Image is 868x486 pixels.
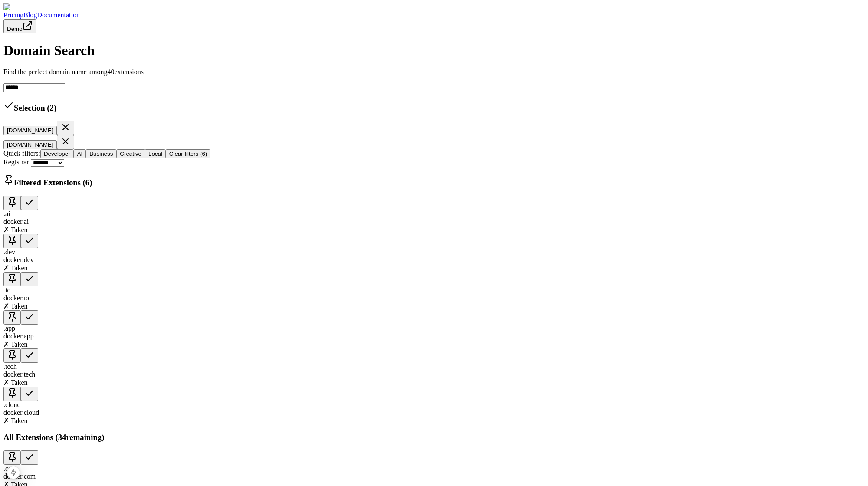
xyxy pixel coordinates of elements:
[3,196,21,210] button: Unpin extension
[3,340,865,348] div: ✗ Taken
[3,256,865,264] div: docker . dev
[3,286,865,294] div: . io
[3,294,865,302] div: docker . io
[3,264,865,272] div: ✗ Taken
[74,149,86,158] button: AI
[3,234,21,248] button: Unpin extension
[21,196,38,210] button: Add to selection
[3,363,865,371] div: . tech
[3,417,865,425] div: ✗ Taken
[3,248,865,256] div: . dev
[3,310,21,325] button: Unpin extension
[3,450,21,465] button: Pin extension
[23,11,37,19] a: Blog
[3,210,865,218] div: . ai
[3,11,23,19] a: Pricing
[3,25,36,32] a: Demo
[3,409,865,417] div: docker . cloud
[21,450,38,465] button: Add to selection
[40,149,74,158] button: Developer
[21,234,38,248] button: Add to selection
[21,348,38,363] button: Add to selection
[3,433,865,442] h3: All Extensions ( 34 remaining)
[3,371,865,378] div: docker . tech
[3,302,865,310] div: ✗ Taken
[3,175,865,187] h3: Filtered Extensions ( 6 )
[3,401,865,409] div: . cloud
[3,3,865,11] a: Dopamine
[3,140,57,149] button: [DOMAIN_NAME]
[3,387,21,401] button: Unpin extension
[3,465,865,473] div: . com
[3,126,57,135] button: [DOMAIN_NAME]
[21,310,38,325] button: Add to selection
[3,272,21,286] button: Unpin extension
[116,149,145,158] button: Creative
[3,332,865,340] div: docker . app
[166,149,210,158] button: Clear filters (6)
[3,325,865,332] div: . app
[3,100,865,113] h3: Selection ( 2 )
[3,158,31,166] label: Registrar:
[57,135,74,149] button: Remove awesome.co from selection
[3,218,865,226] div: docker . ai
[21,272,38,286] button: Add to selection
[57,121,74,135] button: Remove awesome.io from selection
[3,43,865,59] h1: Domain Search
[3,19,36,33] button: Demo
[3,68,865,76] p: Find the perfect domain name among 40 extensions
[86,149,116,158] button: Business
[3,226,865,234] div: ✗ Taken
[3,348,21,363] button: Unpin extension
[3,3,39,11] img: Dopamine
[37,11,80,19] a: Documentation
[21,387,38,401] button: Add to selection
[3,473,865,480] div: docker . com
[3,150,40,157] span: Quick filters:
[3,378,865,387] div: ✗ Taken
[145,149,166,158] button: Local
